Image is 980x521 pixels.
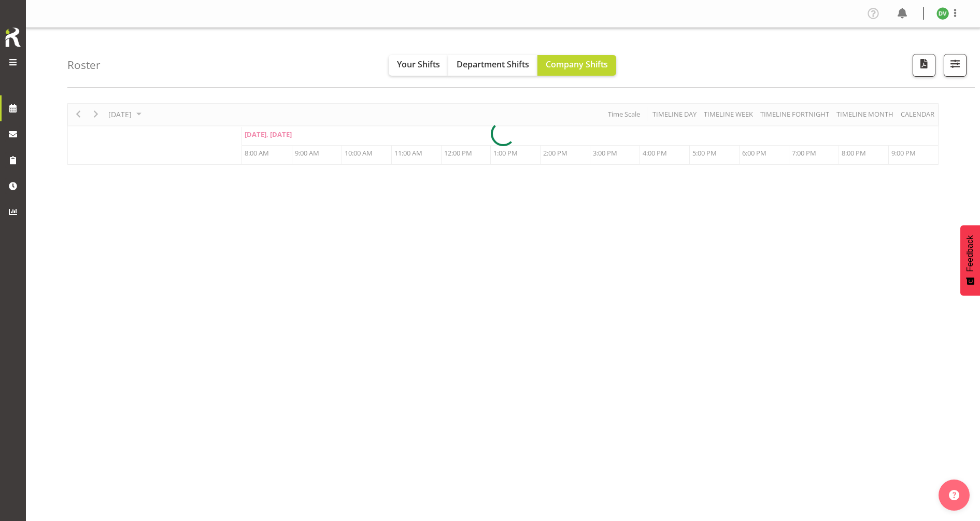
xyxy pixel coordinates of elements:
span: Department Shifts [457,59,529,70]
button: Feedback - Show survey [960,225,980,295]
button: Department Shifts [448,55,537,76]
span: Feedback [965,235,975,272]
h4: Roster [67,59,101,71]
button: Company Shifts [537,55,616,76]
img: help-xxl-2.png [949,490,959,500]
img: desk-view11665.jpg [936,7,949,20]
button: Download a PDF of the roster for the current day [913,54,935,77]
span: Your Shifts [397,59,440,70]
button: Your Shifts [389,55,448,76]
img: Rosterit icon logo [3,26,23,49]
span: Company Shifts [546,59,608,70]
button: Filter Shifts [944,54,967,77]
